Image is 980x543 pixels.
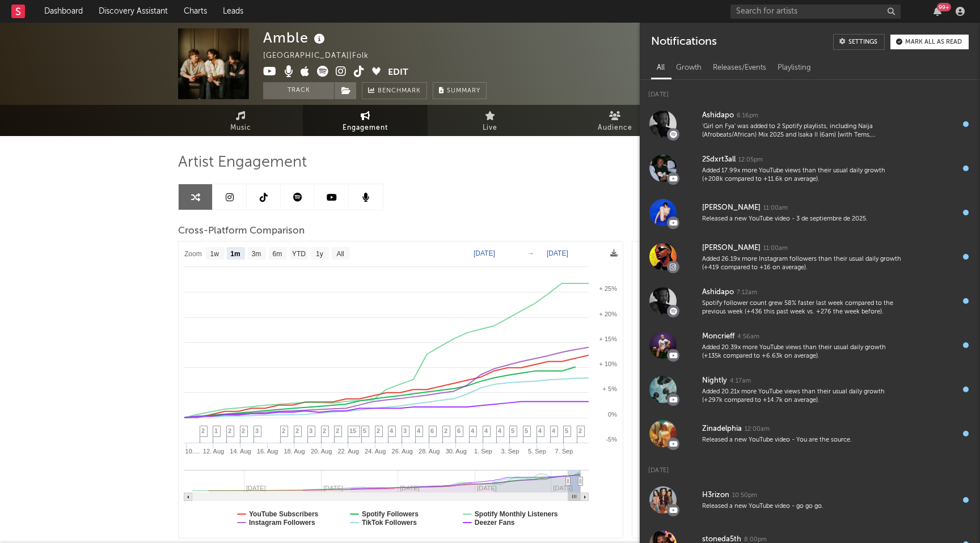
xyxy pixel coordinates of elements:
[362,510,419,518] text: Spotify Followers
[702,422,742,436] div: Zinadelphia
[447,88,480,94] span: Summary
[640,235,980,279] a: [PERSON_NAME]11:00amAdded 26.19x more Instagram followers than their usual daily growth (+419 com...
[316,250,323,258] text: 1y
[763,204,788,213] div: 11:00am
[651,58,670,78] div: All
[848,39,877,45] div: Settings
[833,34,885,50] a: Settings
[640,102,980,146] a: Ashidapo6:16pm'Girl on Fya' was added to 2 Spotify playlists, including Naija (Afrobeats/African)...
[257,448,278,455] text: 16. Aug
[890,35,969,49] button: Mark all as read
[419,448,440,455] text: 28. Aug
[702,109,734,122] div: Ashidapo
[403,427,407,434] span: 3
[702,286,734,299] div: Ashidapo
[446,448,467,455] text: 30. Aug
[599,311,618,317] text: + 20%
[599,285,618,292] text: + 25%
[640,412,980,456] a: Zinadelphia12:00amReleased a new YouTube video - You are the source.
[457,427,461,434] span: 6
[606,436,617,443] text: -5%
[730,5,901,19] input: Search for artists
[203,448,224,455] text: 12. Aug
[552,427,555,434] span: 4
[428,105,552,136] a: Live
[185,448,200,455] text: 10.…
[737,289,757,297] div: 7:12am
[282,427,285,434] span: 2
[745,425,770,434] div: 12:00am
[230,121,251,135] span: Music
[702,374,727,388] div: Nightly
[484,427,488,434] span: 4
[528,448,546,455] text: 5. Sep
[336,427,339,434] span: 2
[365,448,386,455] text: 24. Aug
[737,112,758,120] div: 6:16pm
[295,427,299,434] span: 2
[599,360,618,367] text: + 10%
[538,427,542,434] span: 4
[702,167,902,184] div: Added 17.99x more YouTube views than their usual daily growth (+208k compared to +11.6k on average).
[210,250,219,258] text: 1w
[905,39,962,45] div: Mark all as read
[349,427,356,434] span: 15
[702,299,902,317] div: Spotify follower count grew 58% faster last week compared to the previous week (+436 this past we...
[603,385,618,392] text: + 5%
[471,427,474,434] span: 4
[702,241,761,255] div: [PERSON_NAME]
[378,84,421,98] span: Benchmark
[178,224,305,238] span: Cross-Platform Comparison
[252,250,261,258] text: 3m
[303,105,428,136] a: Engagement
[937,3,951,11] div: 99 +
[483,121,497,135] span: Live
[730,377,751,385] div: 4:17am
[598,121,632,135] span: Audience
[377,427,380,434] span: 2
[255,427,259,434] span: 3
[184,250,202,258] text: Zoom
[555,448,573,455] text: 7. Sep
[292,250,306,258] text: YTD
[547,249,568,257] text: [DATE]
[599,336,618,342] text: + 15%
[433,82,487,99] button: Summary
[651,34,716,50] div: Notifications
[444,427,447,434] span: 2
[525,427,528,434] span: 5
[640,190,980,235] a: [PERSON_NAME]11:00amReleased a new YouTube video - 3 de septiembre de 2025.
[702,436,902,444] div: Released a new YouTube video - You are the source.
[263,82,334,99] button: Track
[230,448,251,455] text: 14. Aug
[702,215,902,223] div: Released a new YouTube video - 3 de septiembre de 2025.
[763,244,788,253] div: 11:00am
[670,58,707,78] div: Growth
[640,367,980,412] a: Nightly4:17amAdded 20.21x more YouTube views than their usual daily growth (+297k compared to +14...
[263,49,395,63] div: [GEOGRAPHIC_DATA] | Folk
[772,58,817,78] div: Playlisting
[707,58,772,78] div: Releases/Events
[702,122,902,140] div: 'Girl on Fya' was added to 2 Spotify playlists, including Naija (Afrobeats/African) Mix 2025 and ...
[565,427,568,434] span: 5
[608,411,617,418] text: 0%
[702,330,734,343] div: Moncrieff
[702,343,902,361] div: Added 20.39x more YouTube views than their usual daily growth (+135k compared to +6.63k on average).
[475,510,558,518] text: Spotify Monthly Listeners
[214,427,218,434] span: 1
[738,156,763,164] div: 12:05pm
[249,510,319,518] text: YouTube Subscribers
[430,427,434,434] span: 6
[552,105,677,136] a: Audience
[702,502,902,511] div: Released a new YouTube video - go go go.
[343,121,388,135] span: Engagement
[336,250,344,258] text: All
[511,427,514,434] span: 5
[640,146,980,190] a: 2Sdxrt3all12:05pmAdded 17.99x more YouTube views than their usual daily growth (+208k compared to...
[933,7,941,16] button: 99+
[702,489,729,502] div: H3rizon
[732,491,757,500] div: 10:50pm
[273,250,282,258] text: 6m
[640,478,980,522] a: H3rizon10:50pmReleased a new YouTube video - go go go.
[702,201,761,215] div: [PERSON_NAME]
